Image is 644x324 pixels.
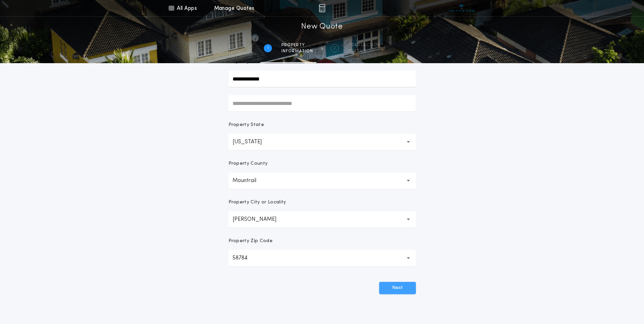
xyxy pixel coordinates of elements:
p: [PERSON_NAME] [233,215,287,223]
span: Property [281,42,313,48]
h1: New Quote [301,21,343,32]
button: Mountrail [228,173,416,189]
button: 58784 [228,250,416,266]
p: Property State [228,122,264,128]
button: Next [379,282,416,294]
p: 58784 [233,254,258,262]
span: information [281,49,313,54]
p: Mountrail [233,177,267,185]
img: img [319,4,325,12]
span: Transaction [348,42,381,48]
button: [PERSON_NAME] [228,211,416,228]
p: Property Zip Code [228,238,273,245]
button: [US_STATE] [228,134,416,150]
h2: 2 [333,46,336,51]
span: details [348,49,381,54]
p: [US_STATE] [233,138,273,146]
p: Property County [228,160,268,167]
p: Property City or Locality [228,199,286,206]
h2: 1 [267,46,269,51]
img: vs-icon [449,5,474,12]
